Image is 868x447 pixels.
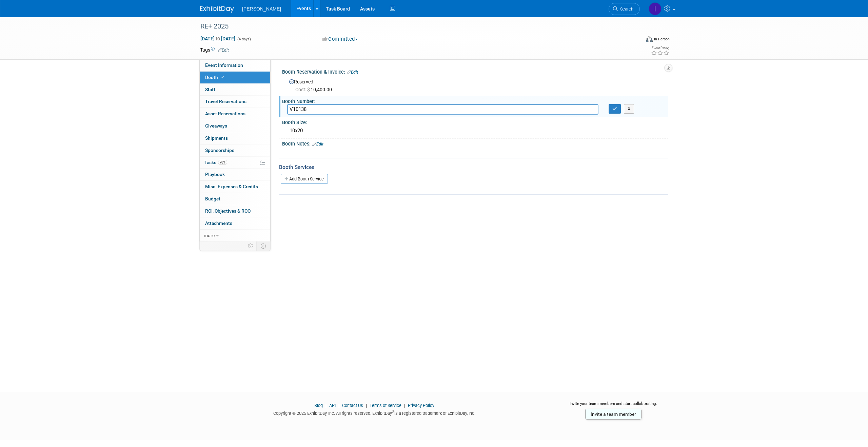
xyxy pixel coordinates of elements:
[649,2,662,15] img: Isabella DeJulia
[646,36,653,42] img: Format-Inperson.png
[242,6,281,12] span: [PERSON_NAME]
[215,36,221,41] span: to
[651,46,669,50] div: Event Rating
[200,96,270,108] a: Travel Reservations
[205,62,243,68] span: Event Information
[204,160,227,165] span: Tasks
[200,157,270,169] a: Tasks78%
[221,75,224,79] i: Booth reservation complete
[205,172,225,177] span: Playbook
[205,220,232,226] span: Attachments
[245,241,257,250] td: Personalize Event Tab Strip
[402,403,407,408] span: |
[320,36,360,43] button: Committed
[282,67,668,76] div: Booth Reservation & Invoice:
[342,403,363,408] a: Contact Us
[295,87,335,92] span: 10,400.00
[200,59,270,71] a: Event Information
[364,403,369,408] span: |
[257,241,271,250] td: Toggle Event Tabs
[654,37,670,42] div: In-Person
[282,96,668,105] div: Booth Number:
[585,409,642,420] a: Invite a team member
[408,403,434,408] a: Privacy Policy
[200,132,270,144] a: Shipments
[205,208,251,214] span: ROI, Objectives & ROO
[295,87,311,92] span: Cost: $
[218,48,229,53] a: Edit
[314,403,323,408] a: Blog
[624,104,634,114] button: X
[200,84,270,96] a: Staff
[324,403,328,408] span: |
[200,409,549,416] div: Copyright © 2025 ExhibitDay, Inc. All rights reserved. ExhibitDay is a registered trademark of Ex...
[279,163,668,171] div: Booth Services
[205,99,246,104] span: Travel Reservations
[204,233,215,238] span: more
[600,35,670,45] div: Event Format
[282,117,668,126] div: Booth Size:
[200,6,234,13] img: ExhibitDay
[337,403,341,408] span: |
[200,230,270,241] a: more
[347,70,358,75] a: Edit
[200,36,236,42] span: [DATE] [DATE]
[312,142,323,147] a: Edit
[609,3,640,15] a: Search
[200,181,270,193] a: Misc. Expenses & Credits
[287,77,663,93] div: Reserved
[281,174,328,184] a: Add Booth Service
[282,139,668,148] div: Booth Notes:
[618,6,633,12] span: Search
[200,205,270,217] a: ROI, Objectives & ROO
[329,403,336,408] a: API
[205,184,258,189] span: Misc. Expenses & Credits
[200,120,270,132] a: Giveaways
[200,193,270,205] a: Budget
[205,148,234,153] span: Sponsorships
[392,410,394,414] sup: ®
[200,144,270,156] a: Sponsorships
[237,37,251,41] span: (4 days)
[200,169,270,180] a: Playbook
[205,135,228,141] span: Shipments
[200,108,270,120] a: Asset Reservations
[559,401,668,411] div: Invite your team members and start collaborating:
[205,196,220,201] span: Budget
[198,20,630,33] div: RE+ 2025
[287,125,663,136] div: 10x20
[200,217,270,229] a: Attachments
[205,75,226,80] span: Booth
[205,87,215,92] span: Staff
[218,160,227,165] span: 78%
[200,46,229,53] td: Tags
[370,403,401,408] a: Terms of Service
[205,111,245,116] span: Asset Reservations
[205,123,227,129] span: Giveaways
[200,72,270,83] a: Booth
